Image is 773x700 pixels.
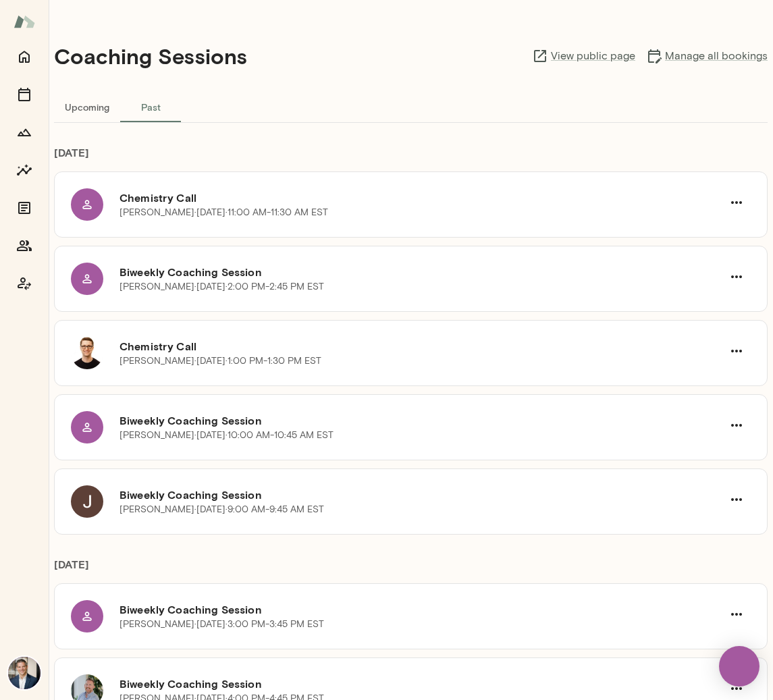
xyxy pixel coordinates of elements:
button: Members [11,232,38,259]
img: Mark Zschocke [8,657,41,689]
p: [PERSON_NAME] · [DATE] · 9:00 AM-9:45 AM EST [119,503,324,516]
h6: Chemistry Call [119,338,722,354]
h6: [DATE] [54,144,768,171]
a: View public page [532,48,635,64]
p: [PERSON_NAME] · [DATE] · 11:00 AM-11:30 AM EST [119,206,328,219]
p: [PERSON_NAME] · [DATE] · 2:00 PM-2:45 PM EST [119,280,324,294]
button: Coach app [11,270,38,297]
h6: Chemistry Call [119,190,722,206]
button: Upcoming [54,90,120,123]
h6: Biweekly Coaching Session [119,676,722,692]
h6: Biweekly Coaching Session [119,601,722,618]
button: Sessions [11,81,38,108]
a: Manage all bookings [646,48,768,64]
p: [PERSON_NAME] · [DATE] · 10:00 AM-10:45 AM EST [119,429,334,442]
h6: [DATE] [54,556,768,583]
h6: Biweekly Coaching Session [119,264,722,280]
h6: Biweekly Coaching Session [119,487,722,503]
button: Insights [11,157,38,184]
img: Mento [14,9,35,34]
button: Documents [11,194,38,221]
h4: Coaching Sessions [54,43,247,69]
div: basic tabs example [54,90,768,123]
p: [PERSON_NAME] · [DATE] · 1:00 PM-1:30 PM EST [119,354,321,368]
h6: Biweekly Coaching Session [119,412,722,429]
button: Past [120,90,181,123]
button: Growth Plan [11,119,38,146]
p: [PERSON_NAME] · [DATE] · 3:00 PM-3:45 PM EST [119,618,324,631]
button: Home [11,43,38,70]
